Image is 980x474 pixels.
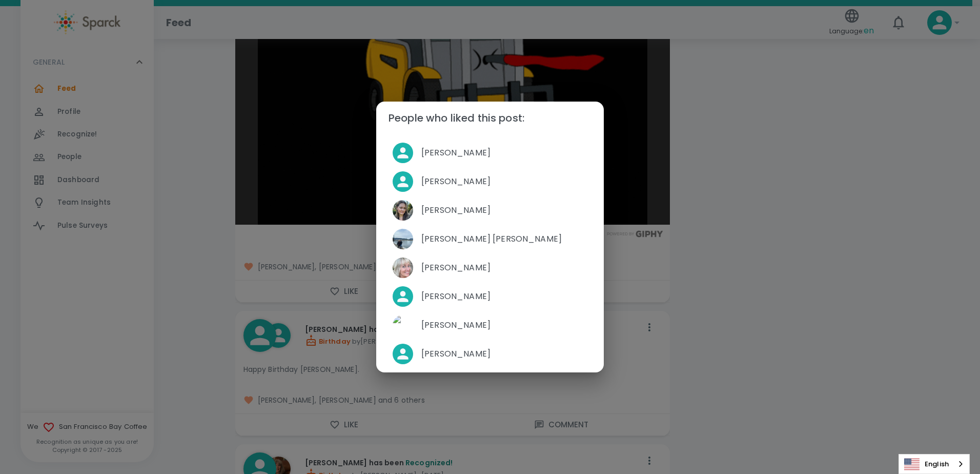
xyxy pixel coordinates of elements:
[376,102,604,134] h2: People who liked this post:
[384,139,596,167] div: [PERSON_NAME]
[421,233,587,245] span: [PERSON_NAME] [PERSON_NAME]
[421,290,587,303] span: [PERSON_NAME]
[421,204,587,216] span: [PERSON_NAME]
[384,253,596,282] div: Picture of Linda Chock[PERSON_NAME]
[421,348,587,360] span: [PERSON_NAME]
[384,340,596,368] div: [PERSON_NAME]
[393,229,413,249] img: Picture of Anna Belle Heredia
[899,455,969,473] a: English
[421,147,587,159] span: [PERSON_NAME]
[899,454,970,474] div: Language
[421,175,587,188] span: [PERSON_NAME]
[384,167,596,196] div: [PERSON_NAME]
[384,282,596,311] div: [PERSON_NAME]
[421,319,587,331] span: [PERSON_NAME]
[393,200,413,221] img: Picture of Mackenzie Vega
[393,315,413,335] img: Picture of David Gutierrez
[393,258,413,278] img: Picture of Linda Chock
[384,196,596,225] div: Picture of Mackenzie Vega[PERSON_NAME]
[384,225,596,253] div: Picture of Anna Belle Heredia[PERSON_NAME] [PERSON_NAME]
[421,262,587,274] span: [PERSON_NAME]
[899,454,970,474] aside: Language selected: English
[384,311,596,340] div: Picture of David Gutierrez[PERSON_NAME]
